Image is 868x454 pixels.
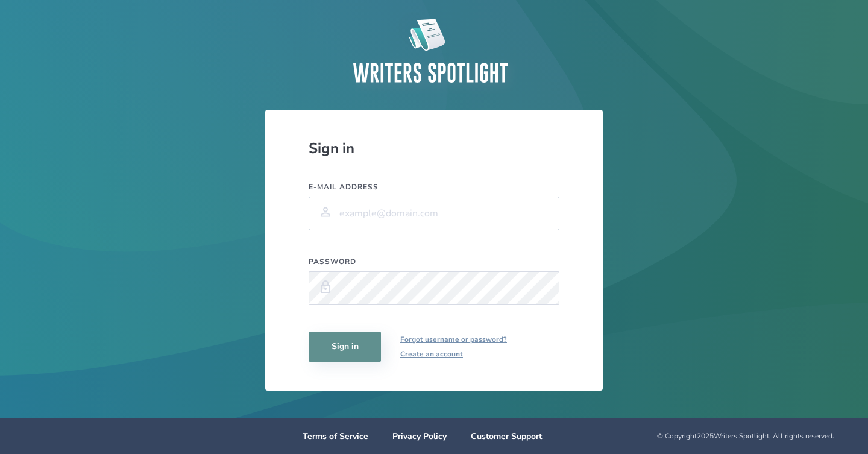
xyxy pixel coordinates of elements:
a: Forgot username or password? [400,332,507,347]
button: Sign in [309,332,381,362]
a: Terms of Service [303,430,368,442]
div: © Copyright 2025 Writers Spotlight, All rights reserved. [559,431,834,441]
label: E-mail address [309,182,559,192]
div: Sign in [309,139,559,158]
label: Password [309,257,559,266]
input: example@domain.com [309,197,559,230]
a: Customer Support [471,430,542,442]
a: Privacy Policy [392,430,447,442]
a: Create an account [400,347,507,361]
